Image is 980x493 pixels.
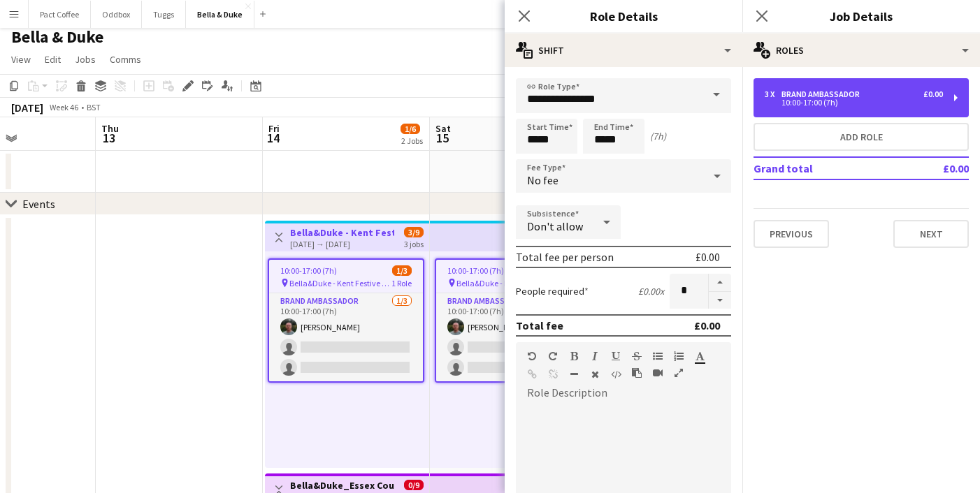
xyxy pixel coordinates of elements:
span: 14 [266,130,280,146]
a: Jobs [69,50,101,68]
span: 1 Role [391,278,412,288]
span: Week 46 [46,102,81,112]
button: Horizontal Line [569,369,579,380]
button: Unordered List [653,351,663,362]
button: Next [893,220,969,248]
button: Pact Coffee [29,1,91,28]
button: Add role [754,123,969,151]
span: Edit [45,53,61,66]
div: Events [22,197,55,211]
span: Jobs [75,53,96,66]
div: £0.00 [694,318,720,332]
span: Don't allow [527,219,583,233]
button: Fullscreen [674,367,684,378]
h3: Bella&Duke_Essex County Christmas Fair [290,479,394,492]
span: 10:00-17:00 (7h) [280,265,337,276]
div: £0.00 x [638,285,664,297]
button: Oddbox [91,1,142,28]
span: Fri [268,122,280,135]
div: Shift [505,34,742,67]
td: Grand total [754,157,902,179]
span: Bella&Duke - Kent Festive Gift Fair [289,278,391,288]
div: Brand Ambassador [781,89,865,99]
app-card-role: Brand Ambassador1/310:00-17:00 (7h)[PERSON_NAME] [436,293,590,381]
a: Comms [104,50,147,68]
div: [DATE] [11,101,43,115]
span: No fee [527,173,559,187]
div: [DATE] → [DATE] [290,239,394,249]
button: Previous [754,220,829,248]
td: £0.00 [902,157,969,179]
h3: Bella&Duke - Kent Festive Gift Fair [290,226,394,239]
button: Ordered List [674,351,684,362]
app-job-card: 10:00-17:00 (7h)1/3 Bella&Duke - Kent Festive Gift Fair1 RoleBrand Ambassador1/310:00-17:00 (7h)[... [435,258,591,383]
div: 3 jobs [404,237,424,249]
div: 10:00-17:00 (7h) [765,99,943,106]
button: Underline [611,351,621,362]
h3: Role Details [505,7,742,25]
span: 15 [433,130,451,146]
app-card-role: Brand Ambassador1/310:00-17:00 (7h)[PERSON_NAME] [269,293,423,381]
div: Total fee [516,318,563,332]
button: Bold [569,351,579,362]
span: 0/9 [404,480,424,490]
div: BST [87,102,101,112]
button: Strikethrough [632,351,642,362]
a: Edit [39,50,66,68]
button: Bella & Duke [186,1,254,28]
button: Insert video [653,367,663,378]
button: Redo [548,351,558,362]
span: Thu [101,122,119,135]
button: Increase [709,274,731,292]
span: 1/6 [401,124,420,134]
div: £0.00 [923,89,943,99]
button: Italic [590,351,600,362]
span: Comms [110,53,141,66]
button: Undo [527,351,537,362]
span: Sat [435,122,451,135]
span: Bella&Duke - Kent Festive Gift Fair [456,278,559,288]
label: People required [516,285,589,297]
span: View [11,53,31,66]
button: Tuggs [142,1,186,28]
div: 2 Jobs [401,135,423,146]
button: Text Color [695,351,705,362]
span: 10:00-17:00 (7h) [447,265,504,276]
button: Decrease [709,292,731,309]
button: Clear Formatting [590,369,600,380]
button: HTML Code [611,369,621,380]
div: Total fee per person [516,250,614,264]
div: £0.00 [696,250,720,264]
app-job-card: 10:00-17:00 (7h)1/3 Bella&Duke - Kent Festive Gift Fair1 RoleBrand Ambassador1/310:00-17:00 (7h)[... [268,258,424,383]
span: 1/3 [392,265,412,276]
div: 3 x [765,89,781,99]
div: Roles [742,34,980,67]
a: View [6,50,36,68]
span: 13 [99,130,119,146]
button: Paste as plain text [632,367,642,378]
h1: Bella & Duke [11,27,103,47]
div: (7h) [650,130,666,142]
span: 3/9 [404,227,424,237]
h3: Job Details [742,7,980,25]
